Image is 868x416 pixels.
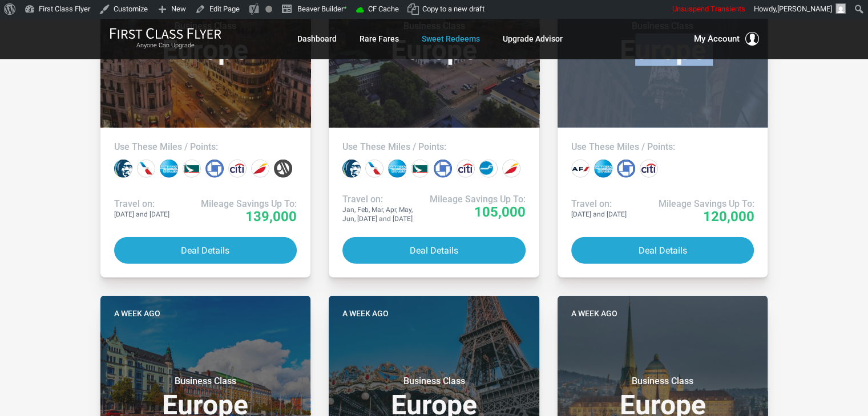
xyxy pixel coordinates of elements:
time: A week ago [342,307,389,320]
h3: Europe [342,21,526,64]
small: Business Class [362,376,505,387]
div: Chase points [434,160,452,178]
div: Citi points [228,160,247,178]
button: Deal Details [342,237,526,264]
a: First Class FlyerAnyone Can Upgrade [110,27,221,50]
div: Air France miles [571,160,590,178]
span: [PERSON_NAME] [777,5,832,13]
a: Sweet Redeems [422,28,480,49]
div: Iberia miles [502,160,520,178]
button: Deal Details [571,237,754,264]
div: Cathay Pacific miles [411,160,429,178]
small: Business Class [134,376,277,387]
div: Finnair Plus [479,160,498,178]
time: A week ago [571,307,617,320]
a: Upgrade Advisor [503,28,563,49]
a: Rare Fares [360,28,399,49]
div: Marriott points [274,160,292,178]
div: Amex points [388,160,406,178]
small: Anyone Can Upgrade [110,42,221,50]
div: Alaska miles [342,160,361,178]
h3: Europe [114,21,297,64]
span: • [344,2,347,14]
button: My Account [694,32,759,46]
div: American miles [365,160,383,178]
div: American miles [137,160,155,178]
div: Iberia miles [251,160,269,178]
h4: Use These Miles / Points: [114,141,297,153]
div: Chase points [205,160,224,178]
time: A week ago [114,307,160,320]
div: Amex points [160,160,178,178]
span: My Account [694,32,740,46]
div: Citi points [640,160,658,178]
div: Alaska miles [114,160,132,178]
span: Unsuspend Transients [672,5,745,13]
img: First Class Flyer [110,27,221,39]
div: Citi points [457,160,475,178]
button: Deal Details [114,237,297,264]
div: Cathay Pacific miles [183,160,201,178]
h3: Europe [571,21,754,64]
h4: Use These Miles / Points: [571,141,754,153]
a: Dashboard [297,28,337,49]
h4: Use These Miles / Points: [342,141,526,153]
div: Chase points [617,160,635,178]
small: Business Class [591,376,734,387]
div: Amex points [594,160,612,178]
